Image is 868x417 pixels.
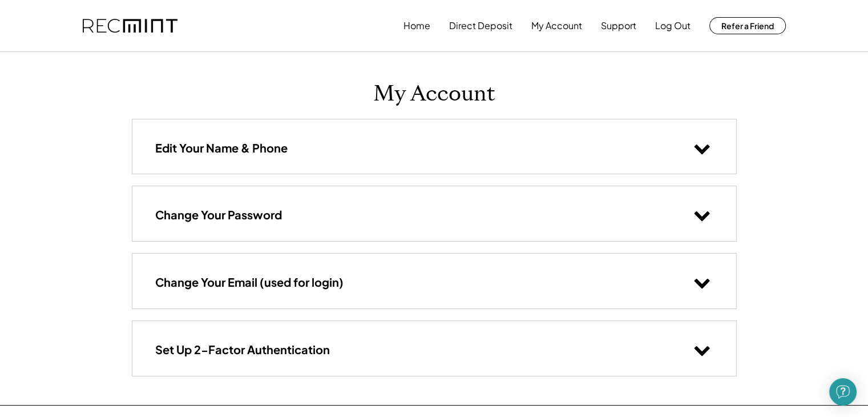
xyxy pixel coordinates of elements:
h3: Set Up 2-Factor Authentication [155,342,330,357]
h3: Change Your Email (used for login) [155,275,344,290]
button: Home [403,14,430,37]
button: Refer a Friend [709,17,786,34]
h3: Change Your Password [155,207,282,222]
button: My Account [531,14,582,37]
button: Direct Deposit [449,14,512,37]
button: Support [601,14,636,37]
img: recmint-logotype%403x.png [83,19,177,33]
h3: Edit Your Name & Phone [155,141,288,155]
h1: My Account [373,81,495,107]
button: Log Out [655,14,691,37]
div: Open Intercom Messenger [829,378,857,406]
